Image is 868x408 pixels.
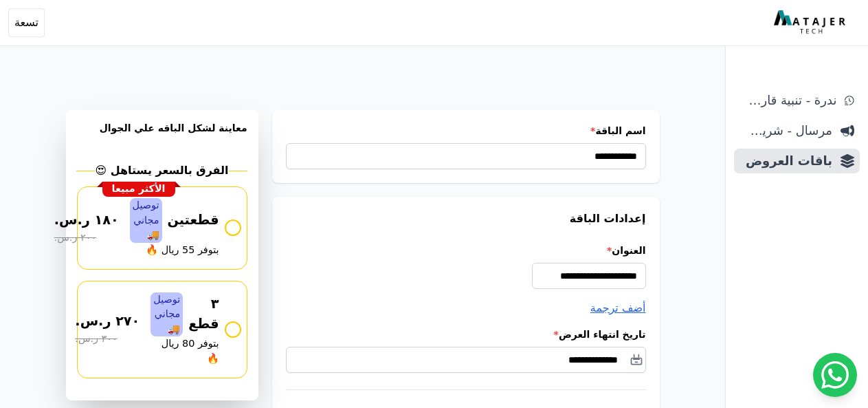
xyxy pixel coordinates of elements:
[739,91,836,110] span: ندرة - تنبية قارب علي النفاذ
[590,300,646,316] button: أضف ترجمة
[75,312,140,332] span: ٢٧٠ ر.س.
[130,198,162,243] span: توصيل مجاني 🚚
[77,121,247,151] h3: معاينة لشكل الباقه علي الجوال
[146,243,219,258] span: بتوفر 55 ريال 🔥
[54,211,119,230] span: ١٨٠ ر.س.
[739,121,832,140] span: مرسال - شريط دعاية
[739,151,832,171] span: باقات العروض
[75,332,117,347] span: ٣٠٠ ر.س.
[54,230,96,246] span: ٢٠٠ ر.س.
[151,292,183,337] span: توصيل مجاني 🚚
[151,336,219,366] span: بتوفر 80 ريال 🔥
[8,8,45,37] button: تسعة
[286,244,646,257] label: العنوان
[102,182,175,197] div: الأكثر مبيعا
[168,211,219,230] span: قطعتين
[95,162,228,179] h2: الفرق بالسعر يستاهل 😍
[286,328,646,341] label: تاريخ انتهاء العرض
[188,294,219,334] span: ٣ قطع
[14,14,38,31] span: تسعة
[286,211,646,227] h3: إعدادات الباقة
[590,301,646,314] span: أضف ترجمة
[286,124,646,138] label: اسم الباقة
[774,10,849,35] img: MatajerTech Logo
